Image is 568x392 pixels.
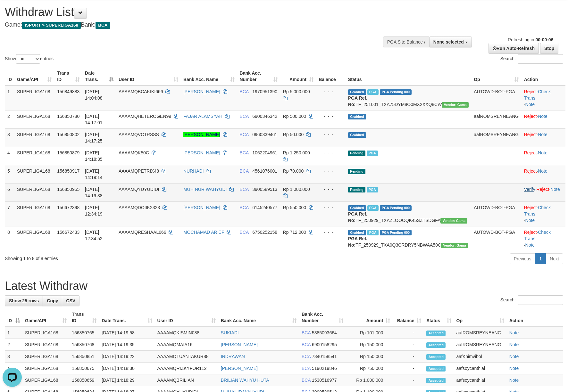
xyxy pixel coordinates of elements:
span: [DATE] 12:34:52 [85,230,103,241]
td: Rp 150,000 [346,351,393,363]
span: [DATE] 14:17:01 [85,114,103,125]
span: Copy 6145240577 to clipboard [252,205,277,210]
td: · [522,128,565,147]
span: Refreshing in: [508,37,553,42]
span: [DATE] 12:34:19 [85,205,103,216]
span: BCA [240,187,249,192]
span: 156849883 [57,89,79,94]
td: · · [522,226,565,251]
span: Show 25 rows [9,298,39,303]
span: Marked by aafsoycanthlai [367,151,378,156]
th: ID: activate to sort column descending [5,308,22,327]
h4: Game: Bank: [5,22,372,28]
a: Note [538,168,547,174]
span: [DATE] 14:17:25 [85,132,103,143]
a: [PERSON_NAME] [183,150,220,155]
div: - - - [319,186,343,192]
td: · · [522,183,565,201]
td: 8 [5,226,14,251]
a: MUH NUR WAHYUDI [183,187,227,192]
td: SUPERLIGA168 [14,147,54,165]
td: - [393,363,424,374]
a: Note [538,114,547,119]
td: AAAAMQTUANTAKUR88 [155,351,218,363]
th: Amount: activate to sort column ascending [280,67,316,86]
span: AAAAMQBCAKIKI666 [119,89,163,94]
td: Rp 101,000 [346,327,393,339]
span: Accepted [426,354,446,360]
span: Marked by aafsoycanthlai [367,230,379,235]
span: AAAAMQYUYUDIDI [119,187,159,192]
th: Bank Acc. Name: activate to sort column ascending [218,308,299,327]
td: 3 [5,128,14,147]
td: SUPERLIGA168 [22,363,69,374]
th: Balance: activate to sort column ascending [393,308,424,327]
span: AAAAMQVCTRSSS [119,132,159,137]
td: AAAAMQMAIA16 [155,339,218,351]
span: Accepted [426,378,446,383]
h1: Withdraw List [5,6,372,19]
td: SUPERLIGA168 [22,327,69,339]
strong: 00:00:06 [535,37,553,42]
span: BCA [240,150,249,155]
a: BRILIAN WAHYU HUTA [221,378,269,383]
span: BCA [302,330,311,335]
a: [PERSON_NAME] [183,132,220,137]
span: Copy 0960339461 to clipboard [252,132,277,137]
td: 156850675 [69,363,99,374]
span: Copy 7340158541 to clipboard [312,354,337,359]
a: Check Trans [524,89,551,101]
a: Note [538,132,547,137]
td: SUPERLIGA168 [22,374,69,386]
span: BCA [96,22,110,29]
td: [DATE] 14:18:29 [99,374,155,386]
span: Vendor URL: https://trx31.1velocity.biz [441,243,468,248]
button: Open LiveChat chat widget [3,3,22,22]
td: TF_251001_TXA75DYM8O0MX2XXQ8CW [346,86,471,110]
span: BCA [240,205,249,210]
a: Note [509,354,519,359]
span: Pending [348,151,365,156]
span: Rp 712.000 [283,230,306,235]
a: Reject [524,132,537,137]
span: [DATE] 14:19:14 [85,168,103,180]
span: Copy 1970951390 to clipboard [252,89,277,94]
a: FAJAR ALAMSYAH [183,114,222,119]
a: INDRAWAN [221,354,245,359]
span: PGA Pending [380,205,412,211]
td: AUTOWD-BOT-PGA [471,226,521,251]
td: TF_250929_TXA0Q3CRDRY5NBWAA50C [346,226,471,251]
a: Stop [540,43,558,54]
td: 5 [5,165,14,183]
a: 1 [535,253,546,264]
td: SUPERLIGA168 [14,86,54,110]
td: [DATE] 14:19:22 [99,351,155,363]
span: BCA [240,230,249,235]
th: Status [346,67,471,86]
span: 156672433 [57,230,79,235]
a: Note [509,330,519,335]
th: Action [522,67,565,86]
th: Bank Acc. Number: activate to sort column ascending [299,308,346,327]
span: Rp 500.000 [283,114,306,119]
th: User ID: activate to sort column ascending [116,67,181,86]
a: SUKIADI [221,330,239,335]
span: Vendor URL: https://trx31.1velocity.biz [440,218,467,224]
td: aafROMSREYNEANG [454,339,507,351]
a: [PERSON_NAME] [221,366,258,371]
td: 156850659 [69,374,99,386]
span: Grabbed [348,89,366,95]
span: BCA [240,132,249,137]
span: Rp 1.250.000 [283,150,310,155]
a: Verify [524,187,535,192]
td: SUPERLIGA168 [14,165,54,183]
td: 2 [5,110,14,128]
label: Show entries [5,54,54,64]
td: 6 [5,183,14,201]
td: aafROMSREYNEANG [454,327,507,339]
a: MOCHAMAD ARIEF [183,230,224,235]
select: Showentries [16,54,40,64]
span: BCA [240,89,249,94]
div: - - - [319,131,343,138]
th: Status: activate to sort column ascending [424,308,454,327]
